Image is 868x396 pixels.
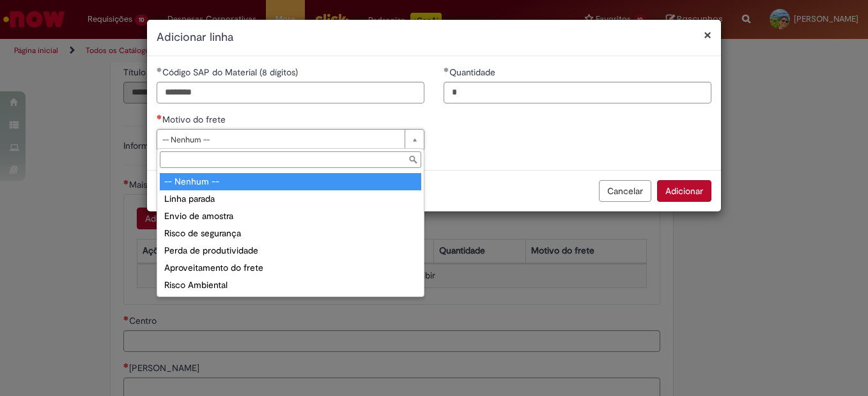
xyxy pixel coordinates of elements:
[160,259,421,277] div: Aproveitamento do frete
[160,225,421,242] div: Risco de segurança
[157,171,424,296] ul: Motivo do frete
[160,277,421,294] div: Risco Ambiental
[160,190,421,208] div: Linha parada
[160,242,421,259] div: Perda de produtividade
[160,208,421,225] div: Envio de amostra
[160,173,421,190] div: -- Nenhum --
